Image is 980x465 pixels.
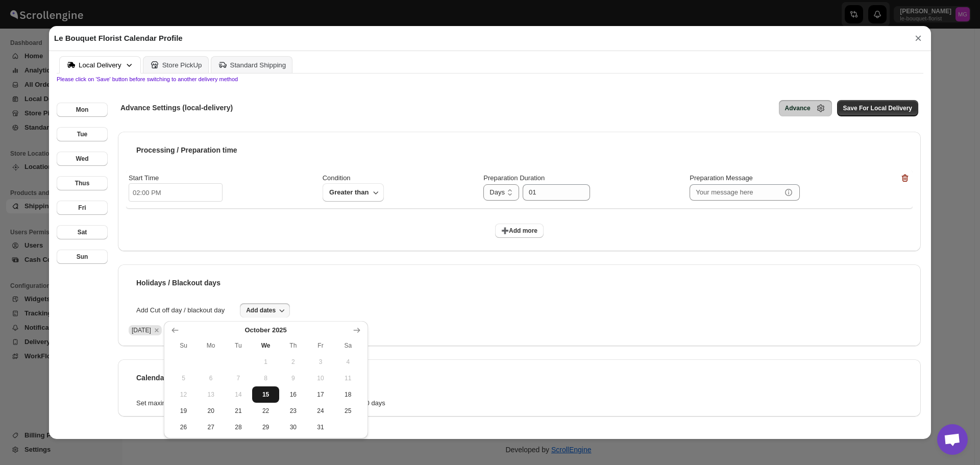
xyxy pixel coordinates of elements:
[79,61,121,69] div: Local Delivery
[256,374,276,382] span: 8
[197,337,225,354] th: Monday
[201,407,220,415] span: 20
[338,358,358,366] span: 4
[690,184,781,201] input: Your message here
[174,390,193,399] span: 12
[311,423,330,431] span: 31
[126,398,287,408] span: Set maximum calender days view on cart plugin
[246,306,276,314] span: Add dates
[240,303,290,317] button: Add dates
[229,390,248,399] span: 14
[307,386,334,403] button: Friday October 17 2025
[311,341,330,350] span: Fr
[252,337,280,354] th: Wednesday
[57,76,923,82] p: Please click on 'Save' button before switching to another delivery method
[283,341,303,350] span: Th
[57,176,108,190] button: Thus
[174,341,193,350] span: Su
[256,407,276,415] span: 22
[256,341,276,350] span: We
[152,326,161,335] button: Remove Thu Nov 27 2025
[338,341,358,350] span: Sa
[230,61,286,69] div: Standard Shipping
[57,225,108,239] button: Sat
[76,106,89,114] div: Mon
[168,323,182,337] button: Show previous month, September 2025
[323,183,384,202] button: Greater than
[57,250,108,264] button: Sun
[329,186,370,199] span: Greater than
[279,337,307,354] th: Thursday
[54,33,183,43] h2: Le Bouquet Florist Calendar Profile
[77,253,88,261] div: Sun
[252,370,280,386] button: Wednesday October 8 2025
[483,173,545,184] p: Preparation Duration
[170,403,198,419] button: Sunday October 19 2025
[201,341,220,350] span: Mo
[57,152,108,166] button: Wed
[211,56,293,73] button: Standard Shipping
[334,403,362,419] button: Saturday October 25 2025
[307,337,334,354] th: Friday
[338,390,358,399] span: 18
[334,370,362,386] button: Saturday October 11 2025
[132,327,151,334] span: Thu Nov 27 2025
[252,354,280,370] button: Wednesday October 1 2025
[495,224,544,238] button: ➕Add more
[523,184,575,201] input: day count
[57,103,108,117] button: Mon
[252,419,280,435] button: Wednesday October 29 2025
[283,423,303,431] span: 30
[129,173,159,183] p: Start Time
[225,337,252,354] th: Tuesday
[136,278,220,288] h5: Holidays / Blackout days
[229,407,248,415] span: 21
[57,127,108,141] button: Tue
[311,374,330,382] span: 10
[229,374,248,382] span: 7
[57,201,108,215] button: Fri
[197,386,225,403] button: Monday October 13 2025
[174,423,193,431] span: 26
[76,155,88,163] div: Wed
[225,403,252,419] button: Tuesday October 21 2025
[174,374,193,382] span: 5
[785,104,811,112] div: Advance
[279,386,307,403] button: Thursday October 16 2025
[229,423,248,431] span: 28
[170,337,198,354] th: Sunday
[779,100,832,116] button: Advance
[338,374,358,382] span: 11
[338,407,358,415] span: 25
[136,373,228,383] h5: Calendar Days View Range
[937,424,968,455] div: Open chat
[170,419,198,435] button: Sunday October 26 2025
[201,423,220,431] span: 27
[334,354,362,370] button: Saturday October 4 2025
[126,305,235,315] span: Add Cut off day / blackout day
[911,31,926,45] button: ×
[307,354,334,370] button: Friday October 3 2025
[283,407,303,415] span: 23
[197,419,225,435] button: Monday October 27 2025
[252,403,280,419] button: Wednesday October 22 2025
[170,386,198,403] button: Sunday October 12 2025
[252,386,280,403] button: Today Wednesday October 15 2025
[307,370,334,386] button: Friday October 10 2025
[311,358,330,366] span: 3
[59,56,141,74] button: Local Delivery
[229,341,248,350] span: Tu
[690,173,753,184] p: Preparation Message
[77,130,87,138] div: Tue
[225,419,252,435] button: Tuesday October 28 2025
[162,61,202,69] div: Store PickUp
[197,403,225,419] button: Monday October 20 2025
[311,407,330,415] span: 24
[170,370,198,386] button: Sunday October 5 2025
[837,100,918,116] button: Save For Local Delivery
[279,419,307,435] button: Thursday October 30 2025
[279,403,307,419] button: Thursday October 23 2025
[279,354,307,370] button: Thursday October 2 2025
[225,386,252,403] button: Tuesday October 14 2025
[256,390,276,399] span: 15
